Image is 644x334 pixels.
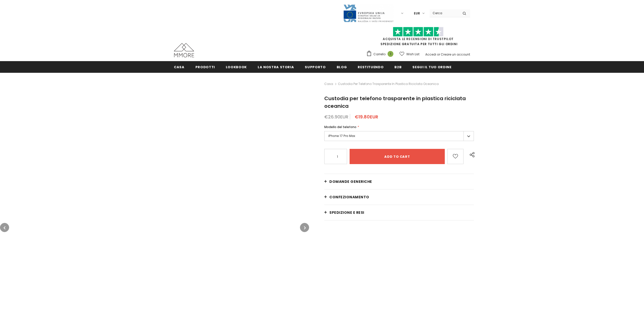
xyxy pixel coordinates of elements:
span: Domande generiche [329,179,372,184]
input: Search Site [430,9,459,17]
span: supporto [305,65,326,69]
a: Casa [324,81,333,87]
a: Lookbook [226,61,247,73]
span: EUR [414,11,420,16]
a: Carrello 1 [366,50,396,58]
a: Accedi [425,52,436,57]
span: Custodia per telefono trasparente in plastica riciclata oceanica [338,81,439,87]
a: Casa [174,61,185,73]
span: Blog [337,65,347,69]
span: Custodia per telefono trasparente in plastica riciclata oceanica [324,95,466,110]
a: Acquista le recensioni di TrustPilot [383,37,454,41]
span: Spedizione e resi [329,210,364,215]
span: CONFEZIONAMENTO [329,195,369,200]
span: B2B [394,65,401,69]
a: Creare un account [441,52,470,57]
span: SPEDIZIONE GRATUITA PER TUTTI GLI ORDINI [366,29,470,46]
a: La nostra storia [258,61,294,73]
input: Add to cart [350,149,445,164]
span: or [437,52,440,57]
span: Casa [174,65,185,69]
span: €19.80EUR [355,114,378,120]
a: Javni Razpis [343,11,394,15]
img: Javni Razpis [343,4,394,23]
span: Segui il tuo ordine [412,65,451,69]
a: Blog [337,61,347,73]
a: Spedizione e resi [324,205,474,220]
span: La nostra storia [258,65,294,69]
label: iPhone 17 Pro Max [324,131,474,141]
img: Casi MMORE [174,43,194,57]
span: Modello del telefono [324,125,356,129]
a: B2B [394,61,401,73]
span: Prodotti [195,65,215,69]
span: €26.90EUR [324,114,348,120]
a: CONFEZIONAMENTO [324,189,474,205]
span: Lookbook [226,65,247,69]
img: Fidati di Pilot Stars [393,27,444,37]
a: Restituendo [358,61,384,73]
a: Segui il tuo ordine [412,61,451,73]
span: Wish List [406,52,419,57]
span: Carrello [373,52,386,57]
a: Prodotti [195,61,215,73]
span: 1 [388,51,393,57]
a: supporto [305,61,326,73]
a: Wish List [399,50,419,59]
span: Restituendo [358,65,384,69]
a: Domande generiche [324,174,474,189]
